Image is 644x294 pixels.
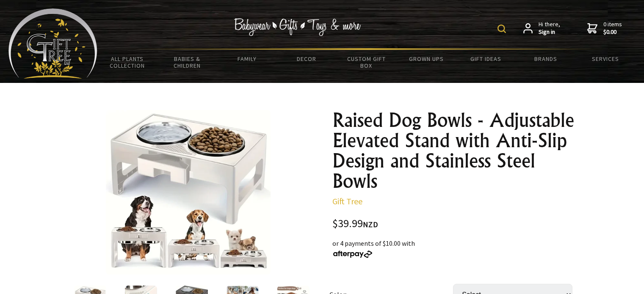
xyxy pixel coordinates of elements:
[332,110,580,191] h1: Raised Dog Bowls - Adjustable Elevated Stand with Anti-Slip Design and Stainless Steel Bowls
[337,50,396,74] a: Custom Gift Box
[277,50,337,68] a: Decor
[539,21,560,36] span: Hi there,
[363,220,378,229] span: NZD
[332,196,362,206] a: Gift Tree
[332,250,373,258] img: Afterpay
[332,218,580,230] div: $39.99
[234,18,361,36] img: Babywear - Gifts - Toys & more
[498,25,506,33] img: product search
[603,28,622,36] strong: $0.00
[332,238,580,258] div: or 4 payments of $10.00 with
[587,21,622,36] a: 0 items$0.00
[456,50,516,68] a: Gift Ideas
[539,28,560,36] strong: Sign in
[603,20,622,36] span: 0 items
[576,50,636,68] a: Services
[106,110,271,275] img: Raised Dog Bowls - Adjustable Elevated Stand with Anti-Slip Design and Stainless Steel Bowls
[396,50,456,68] a: Grown Ups
[523,21,560,36] a: Hi there,Sign in
[516,50,576,68] a: Brands
[157,50,217,74] a: Babies & Children
[217,50,276,68] a: Family
[8,8,97,79] img: Babyware - Gifts - Toys and more...
[97,50,157,74] a: All Plants Collection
